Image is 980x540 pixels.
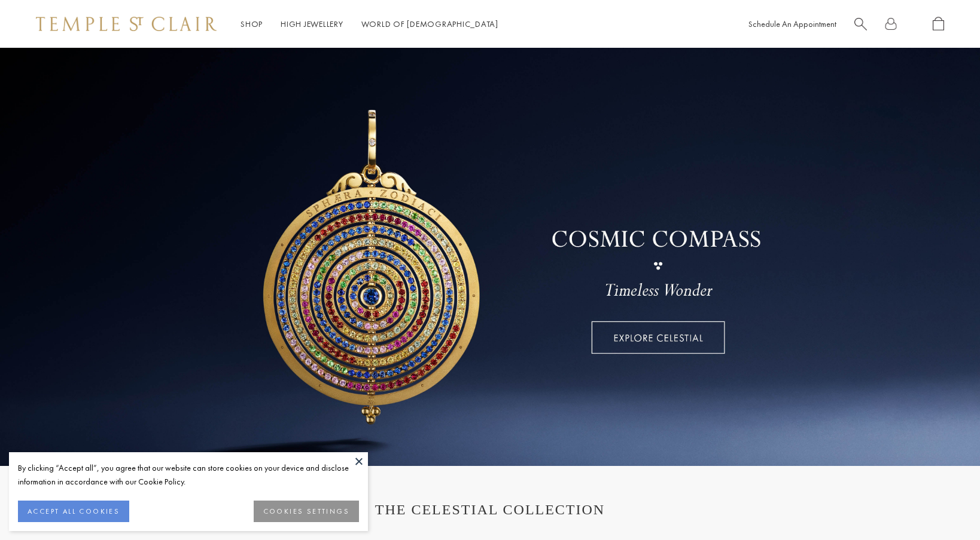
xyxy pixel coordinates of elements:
[18,501,129,522] button: ACCEPT ALL COOKIES
[920,484,968,528] iframe: Gorgias live chat messenger
[361,19,498,29] a: World of [DEMOGRAPHIC_DATA]World of [DEMOGRAPHIC_DATA]
[748,19,836,29] a: Schedule An Appointment
[36,17,217,31] img: Temple St. Clair
[241,17,498,32] nav: Main navigation
[48,502,932,518] h1: THE CELESTIAL COLLECTION
[254,501,359,522] button: COOKIES SETTINGS
[854,17,867,32] a: Search
[281,19,343,29] a: High JewelleryHigh Jewellery
[933,17,944,32] a: Open Shopping Bag
[18,461,359,489] div: By clicking “Accept all”, you agree that our website can store cookies on your device and disclos...
[241,19,263,29] a: ShopShop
